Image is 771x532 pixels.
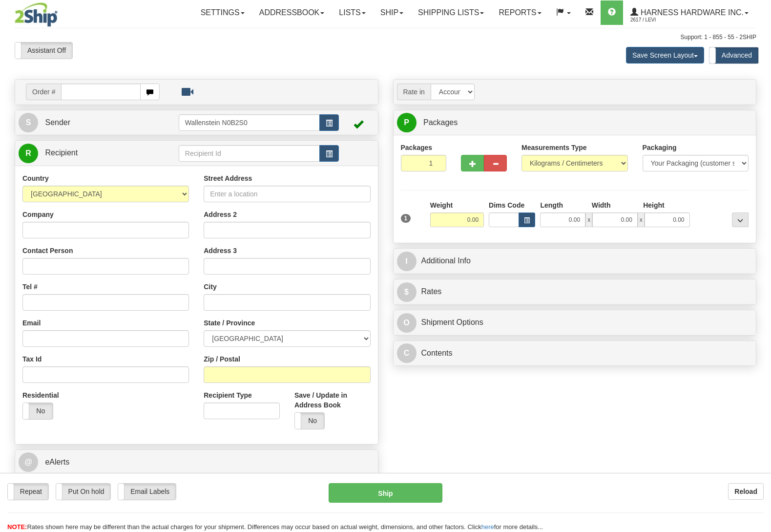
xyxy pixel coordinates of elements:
[45,149,78,157] span: Recipient
[489,200,524,210] label: Dims Code
[179,114,320,131] input: Sender Id
[204,246,237,255] label: Address 3
[592,200,611,210] label: Width
[295,413,325,429] label: No
[397,251,753,271] a: IAdditional Info
[401,143,433,152] label: Packages
[56,484,111,500] label: Put On hold
[118,484,176,500] label: Email Labels
[630,15,704,25] span: 2617 / Levi
[423,118,458,127] span: Packages
[204,390,252,400] label: Recipient Type
[26,84,61,100] span: Order #
[204,186,370,202] input: Enter a location
[19,452,375,472] a: @ eAlerts
[397,313,753,333] a: OShipment Options
[19,113,38,132] span: S
[8,484,48,500] label: Repeat
[397,84,431,100] span: Rate in
[638,213,645,227] span: x
[22,282,38,292] label: Tel #
[22,210,54,219] label: Company
[709,47,758,64] label: Advanced
[623,0,756,25] a: Harness Hardware Inc. 2617 / Levi
[626,47,704,64] button: Save Screen Layout
[15,33,756,42] div: Support: 1 - 855 - 55 - 2SHIP
[22,354,42,364] label: Tax Id
[45,118,70,127] span: Sender
[204,354,240,364] label: Zip / Postal
[397,113,753,133] a: P Packages
[397,343,753,363] a: CContents
[638,8,744,17] span: Harness Hardware Inc.
[204,173,252,183] label: Street Address
[179,145,320,162] input: Recipient Id
[734,488,757,495] b: Reload
[643,143,677,152] label: Packaging
[15,2,58,27] img: logo2617.jpg
[7,523,27,531] span: NOTE:
[22,390,59,400] label: Residential
[294,390,371,410] label: Save / Update in Address Book
[252,0,332,25] a: Addressbook
[45,458,69,466] span: eAlerts
[397,113,417,132] span: P
[22,173,49,183] label: Country
[401,214,411,223] span: 1
[332,0,373,25] a: Lists
[749,216,770,316] iframe: chat widget
[15,43,72,59] label: Assistant Off
[481,523,494,531] a: here
[19,144,38,163] span: R
[22,246,73,255] label: Contact Person
[22,318,41,328] label: Email
[329,483,442,503] button: Ship
[521,143,587,152] label: Measurements Type
[397,282,753,302] a: $Rates
[204,318,255,328] label: State / Province
[728,483,764,500] button: Reload
[397,343,417,363] span: C
[411,0,491,25] a: Shipping lists
[397,282,417,302] span: $
[193,0,252,25] a: Settings
[373,0,411,25] a: Ship
[19,452,38,472] span: @
[491,0,548,25] a: Reports
[540,200,563,210] label: Length
[204,210,237,219] label: Address 2
[397,252,417,271] span: I
[430,200,453,210] label: Weight
[19,113,179,133] a: S Sender
[585,213,592,227] span: x
[19,143,161,163] a: R Recipient
[23,403,53,419] label: No
[732,213,749,227] div: ...
[204,282,216,292] label: City
[643,200,665,210] label: Height
[397,313,417,333] span: O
